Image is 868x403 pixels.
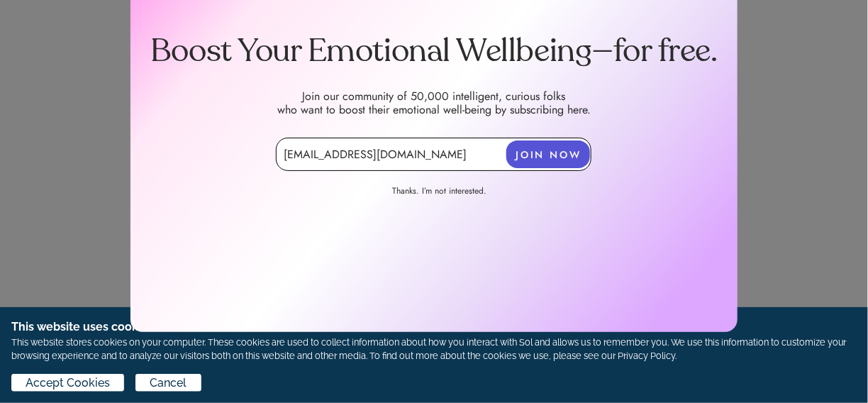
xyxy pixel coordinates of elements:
[135,374,201,392] button: Cancel
[357,185,521,201] a: Thanks. I’m not interested.
[11,374,124,392] button: Accept Cookies
[142,89,727,116] p: Join our community of 50,000 intelligent, curious folks who want to boost their emotional well-be...
[11,336,857,363] p: This website stores cookies on your computer. These cookies are used to collect information about...
[142,36,727,68] h1: Boost Your Emotional Wellbeing—for free.
[506,140,590,168] button: JOIN NOW
[11,319,857,336] h1: This website uses cookies
[26,375,110,392] span: Accept Cookies
[150,375,187,392] span: Cancel
[276,138,591,171] input: Enter your email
